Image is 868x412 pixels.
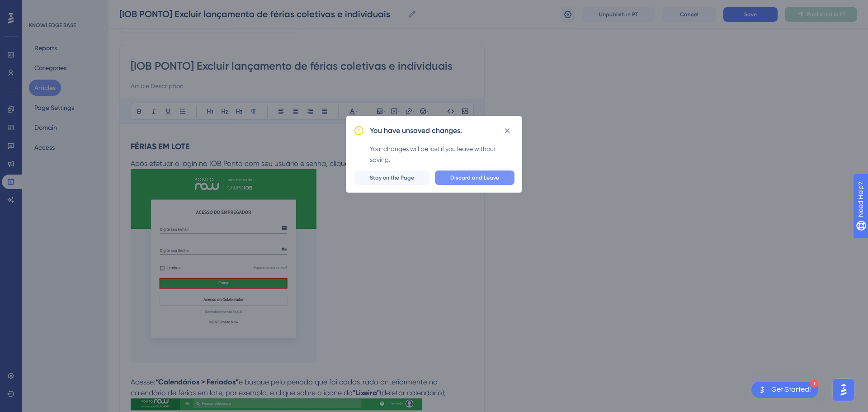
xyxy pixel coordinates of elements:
div: Get Started! [771,385,811,395]
span: Stay on the Page [370,174,414,181]
span: Need Help? [21,2,57,13]
span: Discard and Leave [450,174,499,181]
div: 1 [810,379,818,388]
div: Open Get Started! checklist, remaining modules: 1 [751,382,818,398]
iframe: UserGuiding AI Assistant Launcher [830,376,857,403]
img: launcher-image-alternative-text [757,384,768,395]
div: Your changes will be lost if you leave without saving. [370,143,514,165]
h2: You have unsaved changes. [370,125,462,136]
